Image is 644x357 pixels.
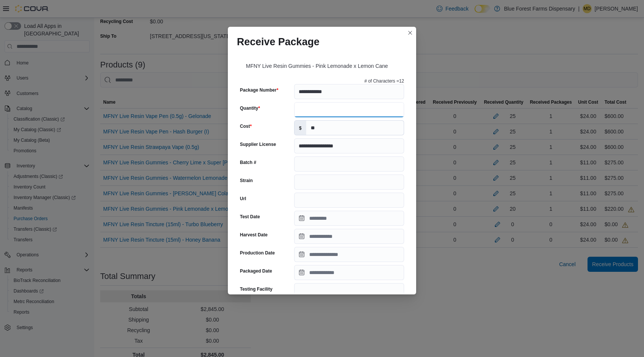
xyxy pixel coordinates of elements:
[237,54,407,75] div: MFNY Live Resin Gummies - Pink Lemonade x Lemon Cane
[240,286,272,292] label: Testing Facility
[295,121,306,135] label: $
[294,265,404,280] input: Press the down key to open a popover containing a calendar.
[240,105,260,111] label: Quantity
[240,268,272,274] label: Packaged Date
[406,28,415,37] button: Closes this modal window
[240,141,276,147] label: Supplier License
[240,232,267,238] label: Harvest Date
[240,87,278,93] label: Package Number
[240,178,253,184] label: Strain
[240,214,260,220] label: Test Date
[240,250,275,256] label: Production Date
[364,78,404,84] p: # of Characters = 12
[240,196,246,202] label: Url
[240,159,256,165] label: Batch #
[294,247,404,262] input: Press the down key to open a popover containing a calendar.
[240,123,252,129] label: Cost
[237,36,319,48] h1: Receive Package
[294,211,404,226] input: Press the down key to open a popover containing a calendar.
[294,229,404,244] input: Press the down key to open a popover containing a calendar.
